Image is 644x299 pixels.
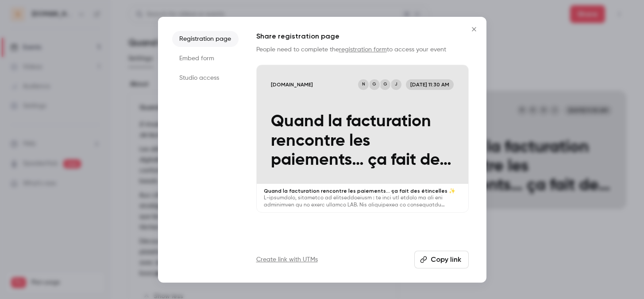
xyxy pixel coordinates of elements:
[414,251,469,268] button: Copy link
[357,78,370,91] div: N
[256,65,469,213] a: [DOMAIN_NAME]JGGN[DATE] 11:30 AMQuand la facturation rencontre les paiements… ça fait des étincel...
[271,112,454,170] p: Quand la facturation rencontre les paiements… ça fait des étincelles ✨
[172,50,239,66] li: Embed form
[264,187,461,194] p: Quand la facturation rencontre les paiements… ça fait des étincelles ✨
[256,45,469,54] p: People need to complete the to access your event
[256,255,318,264] a: Create link with UTMs
[379,78,391,91] div: G
[271,81,313,88] p: [DOMAIN_NAME]
[172,70,239,86] li: Studio access
[256,31,469,42] h1: Share registration page
[339,47,387,53] a: registration form
[172,31,239,47] li: Registration page
[465,20,483,38] button: Close
[264,194,461,209] p: L-ipsumdolo, sitametco ad elitseddoeiusm : te inci utl etdolo ma ali eni adminimven qu no exerc u...
[390,78,402,91] div: J
[368,78,381,91] div: G
[406,79,454,90] span: [DATE] 11:30 AM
